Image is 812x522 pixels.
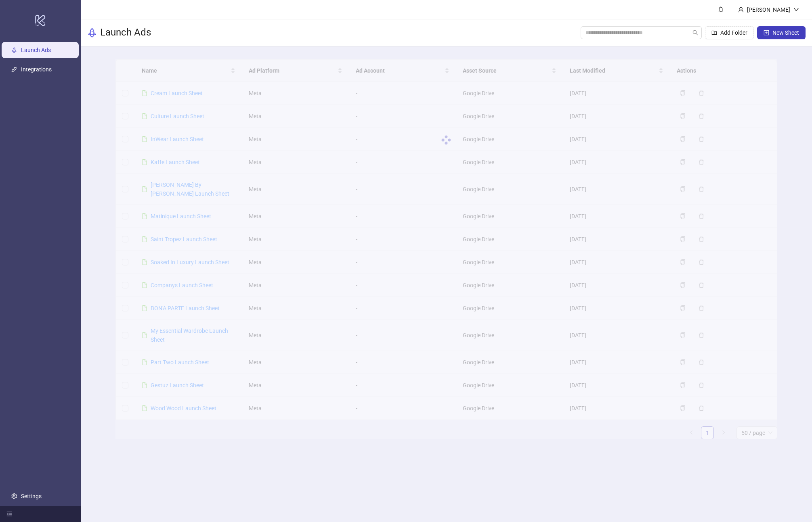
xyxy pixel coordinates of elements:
a: Launch Ads [21,47,51,53]
div: [PERSON_NAME] [744,5,793,14]
span: user [738,7,744,13]
span: search [692,30,698,35]
button: New Sheet [757,26,806,39]
span: New Sheet [772,29,799,36]
span: Add Folder [720,29,747,36]
a: Settings [21,493,42,499]
span: menu-fold [6,511,12,517]
span: bell [718,6,724,12]
span: down [793,7,799,13]
span: plus-square [764,30,769,35]
a: Integrations [21,66,52,73]
h3: Launch Ads [100,26,151,39]
button: Add Folder [705,26,754,39]
span: folder-add [711,30,717,35]
span: rocket [87,28,97,38]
